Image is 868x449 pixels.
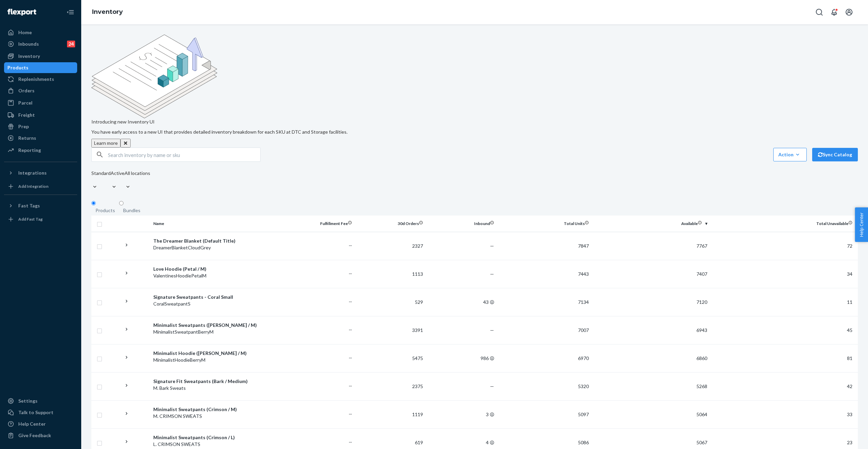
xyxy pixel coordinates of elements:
span: 7847 [578,243,589,249]
a: Reporting [4,145,77,156]
button: Open account menu [842,5,856,19]
a: Inventory [4,51,77,62]
div: Help Center [18,421,46,427]
button: Open notifications [827,5,841,19]
span: 11 [847,299,852,305]
button: Fast Tags [4,200,77,211]
a: Freight [4,110,77,120]
span: 5320 [578,383,589,389]
div: Minimalist Sweatpants (Crimson / L) [153,434,281,441]
td: 2327 [355,232,426,260]
div: Love Hoodie (Petal / M) [153,266,281,272]
span: — [490,243,494,249]
div: Add Integration [18,183,48,189]
a: Replenishments [4,74,77,85]
td: 2375 [355,372,426,400]
input: Search inventory by name or sku [108,148,260,161]
span: 5268 [696,383,707,389]
th: Total Units [497,216,592,232]
th: 30d Orders [355,216,426,232]
input: All locations [125,177,125,183]
span: 5086 [578,440,589,445]
div: Minimalist Sweatpants ([PERSON_NAME] / M) [153,322,281,329]
td: 3391 [355,316,426,344]
div: Inventory [18,53,40,60]
p: ... [286,409,352,416]
span: 5064 [696,411,707,417]
div: Reporting [18,147,41,154]
p: ... [286,437,352,444]
div: Active [111,170,125,177]
a: Inbounds24 [4,39,77,49]
div: The Dreamer Blanket (Default Title) [153,238,281,244]
span: 6970 [578,355,589,361]
div: Freight [18,112,35,118]
input: Products [91,201,96,205]
p: Introducing new Inventory UI [91,118,858,125]
button: Help Center [855,207,868,242]
td: 986 [426,344,497,372]
img: new-reports-banner-icon.82668bd98b6a51aee86340f2a7b77ae3.png [91,35,217,118]
input: Bundles [119,201,124,205]
p: ... [286,381,352,388]
span: 72 [847,243,852,249]
div: DreamerBlanketCloudGrey [153,244,281,251]
div: Minimalist Sweatpants (Crimson / M) [153,406,281,413]
td: 5475 [355,344,426,372]
div: CoralSweatpantS [153,300,281,307]
div: Inbounds [18,41,39,47]
div: Home [18,29,32,36]
a: Talk to Support [4,407,77,418]
th: Total Unavailable [710,216,858,232]
a: Returns [4,133,77,143]
td: 3 [426,400,497,428]
div: Replenishments [18,76,54,83]
div: Talk to Support [18,409,53,416]
div: Returns [18,135,36,141]
span: 7767 [696,243,707,249]
div: Integrations [18,170,47,176]
p: ... [286,241,352,248]
div: 24 [67,41,75,47]
th: Inbound [426,216,497,232]
button: Sync Catalog [812,148,858,161]
div: ValentinesHoodiePetalM [153,272,281,279]
span: 7120 [696,299,707,305]
button: Give Feedback [4,430,77,441]
div: MinimalistSweatpantBerryM [153,329,281,335]
button: Action [773,148,807,161]
span: 81 [847,355,852,361]
span: 7134 [578,299,589,305]
a: Add Integration [4,181,77,192]
div: Prep [18,123,29,130]
div: Standard [91,170,111,177]
div: Settings [18,398,38,404]
span: 5067 [696,440,707,445]
span: — [490,383,494,389]
a: Home [4,27,77,38]
a: Products [4,62,77,73]
ol: breadcrumbs [87,2,128,22]
a: Prep [4,121,77,132]
div: M. Bark Sweats [153,385,281,391]
p: ... [286,269,352,276]
button: Close [120,139,131,148]
div: Bundles [123,207,140,214]
a: Settings [4,396,77,406]
img: Flexport logo [7,9,36,16]
div: Orders [18,87,35,94]
span: 5097 [578,411,589,417]
a: Parcel [4,97,77,108]
p: ... [286,297,352,304]
span: 23 [847,440,852,445]
div: Signature Fit Sweatpants (Bark / Medium) [153,378,281,385]
span: 33 [847,411,852,417]
td: 529 [355,288,426,316]
div: MinimalistHoodieBerryM [153,357,281,363]
div: M. CRIMSON SWEATS [153,413,281,420]
div: Give Feedback [18,432,51,439]
a: Inventory [92,8,123,16]
div: Products [95,207,115,214]
div: Parcel [18,99,32,106]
